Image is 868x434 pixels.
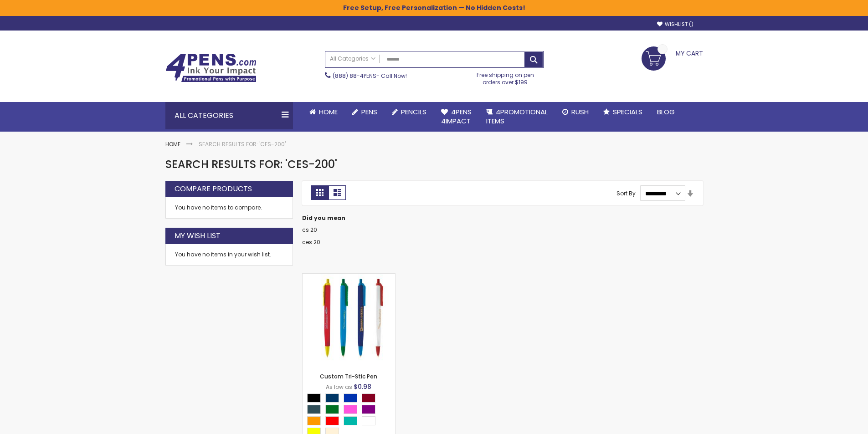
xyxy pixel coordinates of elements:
div: Navy Blue [325,393,339,403]
img: Custom Tri-Stic Pen [303,274,395,366]
a: Custom Tri-Stic Pen [320,373,377,380]
div: Teal [344,416,357,425]
div: All Categories [165,102,293,129]
strong: My Wish List [175,231,221,241]
div: Green [325,405,339,414]
strong: Search results for: 'ces-200' [199,140,286,148]
a: Home [302,102,345,122]
div: You have no items to compare. [165,197,293,219]
span: Specials [613,107,642,117]
div: Burgundy [362,393,375,403]
strong: Compare Products [175,184,252,194]
img: 4Pens Custom Pens and Promotional Products [165,53,257,82]
span: $0.98 [354,382,371,391]
span: Rush [571,107,589,117]
a: Wishlist [657,21,693,28]
span: - Call Now! [333,72,407,80]
strong: Grid [311,185,329,200]
span: As low as [326,383,352,391]
div: Free shipping on pen orders over $199 [467,68,544,86]
a: ces 20 [302,238,320,246]
a: Specials [596,102,650,122]
a: (888) 88-4PENS [333,72,376,80]
div: Black [307,393,321,403]
span: Pens [361,107,377,117]
a: 4PROMOTIONALITEMS [479,102,555,132]
dt: Did you mean [302,214,703,222]
span: Blog [657,107,675,117]
a: Blog [650,102,682,122]
span: 4PROMOTIONAL ITEMS [486,107,548,126]
div: You have no items in your wish list. [175,251,283,258]
div: Red [325,416,339,425]
span: Search results for: 'ces-200' [165,157,337,172]
div: Blue [344,393,357,403]
a: Custom Tri-Stic Pen [303,273,395,281]
div: White [362,416,375,425]
a: 4Pens4impact [434,102,479,132]
a: Pencils [385,102,434,122]
label: Sort By [616,189,636,197]
span: Home [319,107,338,117]
span: All Categories [330,55,375,62]
a: cs 20 [302,226,317,234]
span: Pencils [401,107,426,117]
a: Rush [555,102,596,122]
div: Pink [344,405,357,414]
a: All Categories [325,51,380,66]
div: Forest Green [307,405,321,414]
div: Purple [362,405,375,414]
a: Pens [345,102,385,122]
a: Home [165,140,180,148]
div: Orange [307,416,321,425]
span: 4Pens 4impact [441,107,472,126]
